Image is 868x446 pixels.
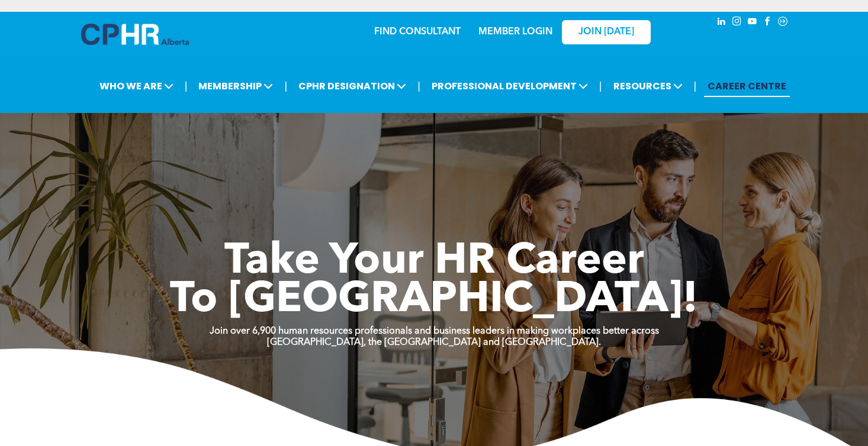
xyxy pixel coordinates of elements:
[417,74,420,98] li: |
[267,338,601,347] strong: [GEOGRAPHIC_DATA], the [GEOGRAPHIC_DATA] and [GEOGRAPHIC_DATA].
[295,75,410,97] span: CPHR DESIGNATION
[428,75,591,97] span: PROFESSIONAL DEVELOPMENT
[374,27,461,37] a: FIND CONSULTANT
[195,75,277,97] span: MEMBERSHIP
[210,327,659,336] strong: Join over 6,900 human resources professionals and business leaders in making workplaces better ac...
[599,74,602,98] li: |
[730,15,743,31] a: instagram
[185,74,188,98] li: |
[81,24,189,45] img: A blue and white logo for cp alberta
[578,27,634,38] span: JOIN [DATE]
[478,27,552,37] a: MEMBER LOGIN
[610,75,686,97] span: RESOURCES
[170,279,698,322] span: To [GEOGRAPHIC_DATA]!
[761,15,774,31] a: facebook
[96,75,177,97] span: WHO WE ARE
[715,15,728,31] a: linkedin
[704,75,790,97] a: CAREER CENTRE
[694,74,697,98] li: |
[562,20,651,44] a: JOIN [DATE]
[776,15,789,31] a: Social network
[224,241,644,283] span: Take Your HR Career
[284,74,287,98] li: |
[745,15,758,31] a: youtube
